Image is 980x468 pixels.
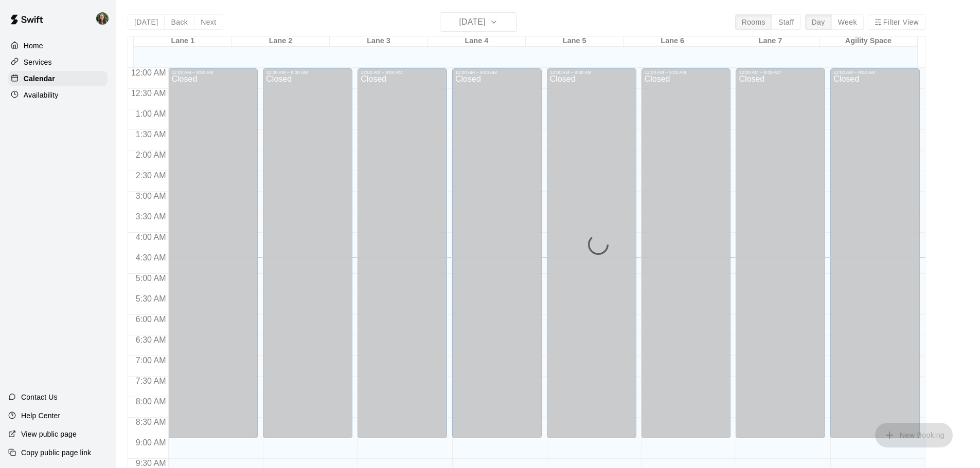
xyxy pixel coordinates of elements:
[133,335,169,344] span: 6:30 AM
[133,274,169,283] span: 5:00 AM
[739,75,822,437] div: Closed
[133,171,169,180] span: 2:30 AM
[24,90,59,100] p: Availability
[133,459,169,467] span: 9:30 AM
[24,41,43,51] p: Home
[550,75,633,437] div: Closed
[547,68,636,438] div: 12:00 AM – 9:00 AM: Closed
[8,54,108,70] a: Services
[361,75,444,437] div: Closed
[623,36,721,46] div: Lane 6
[133,212,169,221] span: 3:30 AM
[8,71,108,86] a: Calendar
[645,75,728,437] div: Closed
[455,70,500,75] div: 12:00 AM – 9:00 AM
[358,68,447,438] div: 12:00 AM – 9:00 AM: Closed
[21,392,58,402] p: Contact Us
[833,70,878,75] div: 12:00 AM – 9:00 AM
[526,36,623,46] div: Lane 5
[133,397,169,406] span: 8:00 AM
[875,430,953,439] span: You don't have the permission to add bookings
[833,75,917,437] div: Closed
[550,70,594,75] div: 12:00 AM – 9:00 AM
[133,130,169,139] span: 1:30 AM
[263,68,352,438] div: 12:00 AM – 9:00 AM: Closed
[171,70,216,75] div: 12:00 AM – 9:00 AM
[21,410,60,421] p: Help Center
[133,151,169,159] span: 2:00 AM
[21,447,91,458] p: Copy public page link
[168,68,258,438] div: 12:00 AM – 9:00 AM: Closed
[266,70,310,75] div: 12:00 AM – 9:00 AM
[133,192,169,200] span: 3:00 AM
[24,57,52,67] p: Services
[133,233,169,241] span: 4:00 AM
[721,36,819,46] div: Lane 7
[231,36,329,46] div: Lane 2
[133,253,169,262] span: 4:30 AM
[427,36,525,46] div: Lane 4
[361,70,405,75] div: 12:00 AM – 9:00 AM
[452,68,542,438] div: 12:00 AM – 9:00 AM: Closed
[171,75,255,437] div: Closed
[24,73,55,84] p: Calendar
[736,68,825,438] div: 12:00 AM – 9:00 AM: Closed
[819,36,917,46] div: Agility Space
[8,38,108,53] a: Home
[642,68,731,438] div: 12:00 AM – 9:00 AM: Closed
[133,109,169,118] span: 1:00 AM
[739,70,783,75] div: 12:00 AM – 9:00 AM
[830,68,920,438] div: 12:00 AM – 9:00 AM: Closed
[129,89,169,98] span: 12:30 AM
[21,429,77,439] p: View public page
[330,36,427,46] div: Lane 3
[96,12,109,25] img: Megan MacDonald
[133,418,169,426] span: 8:30 AM
[94,8,116,29] div: Megan MacDonald
[133,438,169,447] span: 9:00 AM
[129,68,169,77] span: 12:00 AM
[133,377,169,385] span: 7:30 AM
[134,36,231,46] div: Lane 1
[133,356,169,365] span: 7:00 AM
[645,70,689,75] div: 12:00 AM – 9:00 AM
[133,294,169,303] span: 5:30 AM
[455,75,539,437] div: Closed
[8,87,108,103] a: Availability
[266,75,349,437] div: Closed
[133,315,169,324] span: 6:00 AM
